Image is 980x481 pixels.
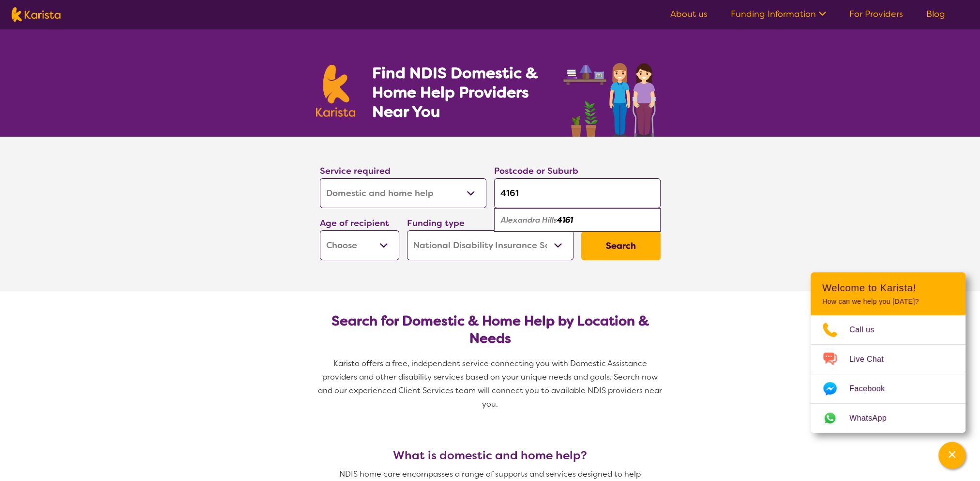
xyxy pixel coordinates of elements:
a: Blog [926,8,945,20]
button: Search [581,231,661,260]
img: domestic-help [560,52,664,137]
label: Funding type [407,217,465,229]
h3: What is domestic and home help? [316,449,664,462]
span: Facebook [849,382,896,396]
div: Alexandra Hills 4161 [499,211,656,229]
span: Call us [849,323,886,337]
p: How can we help you [DATE]? [822,297,954,306]
button: Channel Menu [938,442,965,469]
span: Live Chat [849,352,895,367]
em: Alexandra Hills [501,215,557,225]
a: Funding Information [731,8,826,20]
label: Postcode or Suburb [494,165,578,177]
h2: Welcome to Karista! [822,282,954,294]
label: Age of recipient [320,217,389,229]
a: For Providers [849,8,903,20]
em: 4161 [557,215,573,225]
a: About us [670,8,708,20]
span: Karista offers a free, independent service connecting you with Domestic Assistance providers and ... [318,358,664,409]
h1: Find NDIS Domestic & Home Help Providers Near You [372,63,551,121]
h2: Search for Domestic & Home Help by Location & Needs [328,312,653,347]
div: Channel Menu [811,272,965,433]
input: Type [494,178,661,208]
ul: Choose channel [811,315,965,433]
img: Karista logo [12,7,60,22]
label: Service required [320,165,391,177]
a: Web link opens in a new tab. [811,404,965,433]
span: WhatsApp [849,411,898,425]
img: Karista logo [316,65,356,117]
